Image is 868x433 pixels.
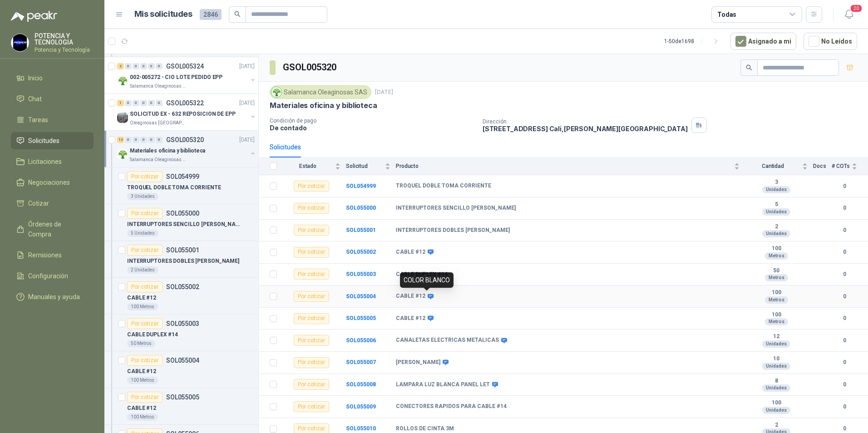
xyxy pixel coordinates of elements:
[117,134,256,163] a: 13 0 0 0 0 0 GSOL005320[DATE] Company LogoMateriales oficina y bibliotecaSalamanca Oleaginosas SAS
[832,182,857,191] b: 0
[117,100,124,106] div: 1
[346,163,383,169] span: Solicitud
[156,100,163,106] div: 0
[166,137,204,143] p: GSOL005320
[396,205,516,212] b: INTERRUPTORES SENCILLO [PERSON_NAME]
[832,292,857,301] b: 0
[200,9,222,20] span: 2846
[117,149,128,160] img: Company Logo
[745,223,808,231] b: 2
[396,182,491,190] b: TROQUEL DOBLE TOMA CORRIENTE
[762,230,790,237] div: Unidades
[346,381,376,388] b: SOL055008
[745,311,808,319] b: 100
[166,394,199,400] p: SOL055005
[117,112,128,123] img: Company Logo
[166,284,199,290] p: SOL055002
[239,136,255,144] p: [DATE]
[745,201,808,208] b: 5
[730,33,796,50] button: Asignado a mi
[346,425,376,432] a: SOL055010
[765,296,788,304] div: Metros
[127,377,158,384] div: 100 Metros
[11,132,94,149] a: Solicitudes
[294,291,329,302] div: Por cotizar
[294,357,329,368] div: Por cotizar
[104,278,258,315] a: Por cotizarSOL055002CABLE #12100 Metros
[28,115,48,125] span: Tareas
[127,266,158,274] div: 2 Unidades
[832,248,857,256] b: 0
[166,173,199,180] p: SOL054999
[127,208,163,219] div: Por cotizar
[166,100,204,106] p: GSOL005322
[664,34,723,49] div: 1 - 50 de 1698
[813,157,832,175] th: Docs
[396,381,490,389] b: LAMPARA LUZ BLANCA PANEL LET
[294,269,329,280] div: Por cotizar
[765,252,788,260] div: Metros
[156,63,163,69] div: 0
[832,403,857,411] b: 0
[396,359,440,366] b: [PERSON_NAME]
[127,245,163,256] div: Por cotizar
[745,163,800,169] span: Cantidad
[346,205,376,211] a: SOL055000
[346,359,376,365] b: SOL055007
[346,315,376,321] a: SOL055005
[745,422,808,429] b: 2
[346,337,376,344] a: SOL055006
[117,137,124,143] div: 13
[294,247,329,258] div: Por cotizar
[832,314,857,323] b: 0
[28,177,70,187] span: Negociaciones
[127,257,239,266] p: INTERRUPTORES DOBLES [PERSON_NAME]
[11,34,29,51] img: Company Logo
[130,83,187,90] p: Salamanca Oleaginosas SAS
[11,111,94,128] a: Tareas
[270,124,475,132] p: De contado
[166,63,204,69] p: GSOL005324
[832,336,857,345] b: 0
[832,380,857,389] b: 0
[483,125,688,133] p: [STREET_ADDRESS] Cali , [PERSON_NAME][GEOGRAPHIC_DATA]
[396,271,448,278] b: CABLE DUPLEX #14
[127,355,163,366] div: Por cotizar
[832,226,857,235] b: 0
[745,333,808,340] b: 12
[396,227,510,234] b: INTERRUPTORES DOBLES [PERSON_NAME]
[127,281,163,292] div: Por cotizar
[294,379,329,390] div: Por cotizar
[765,318,788,325] div: Metros
[166,247,199,253] p: SOL055001
[832,270,857,279] b: 0
[148,100,155,106] div: 0
[28,292,80,302] span: Manuales y ayuda
[11,246,94,264] a: Remisiones
[28,73,43,83] span: Inicio
[850,4,863,13] span: 20
[396,163,732,169] span: Producto
[234,11,241,17] span: search
[166,320,199,327] p: SOL055003
[346,403,376,410] b: SOL055009
[166,210,199,216] p: SOL055000
[832,157,868,175] th: # COTs
[127,367,156,376] p: CABLE #12
[762,384,790,392] div: Unidades
[11,153,94,170] a: Licitaciones
[346,293,376,300] a: SOL055004
[832,204,857,212] b: 0
[282,163,333,169] span: Estado
[270,101,377,110] p: Materiales oficina y biblioteca
[294,313,329,324] div: Por cotizar
[346,227,376,233] a: SOL055001
[745,157,813,175] th: Cantidad
[841,6,857,23] button: 20
[130,119,187,127] p: Oleaginosas [GEOGRAPHIC_DATA][PERSON_NAME]
[127,318,163,329] div: Por cotizar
